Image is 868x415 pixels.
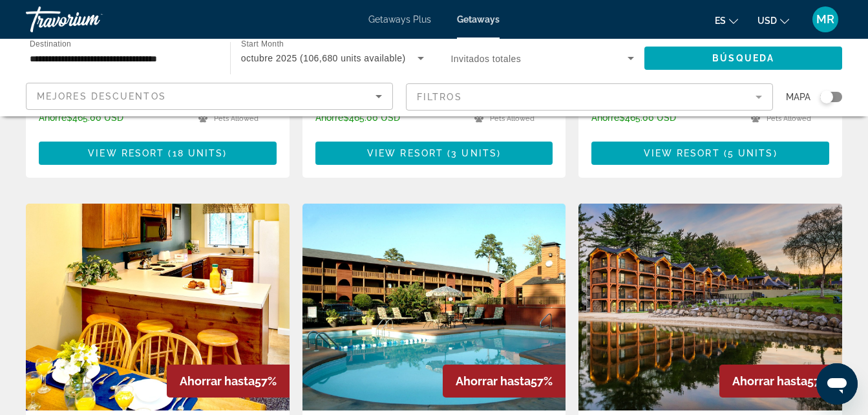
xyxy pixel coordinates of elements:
[457,14,500,25] a: Getaways
[39,112,67,123] span: Ahorre
[456,374,531,388] span: Ahorrar hasta
[816,13,834,26] span: MR
[443,365,566,398] div: 57%
[591,142,829,165] button: View Resort(5 units)
[644,148,720,158] span: View Resort
[315,142,553,165] button: View Resort(3 units)
[728,148,774,158] span: 5 units
[591,112,619,123] span: Ahorre
[757,16,777,26] span: USD
[809,6,842,33] button: User Menu
[578,204,842,410] img: DH97E01X.jpg
[302,204,566,410] img: 5023O01X.jpg
[719,365,842,398] div: 57%
[712,53,774,63] span: Búsqueda
[732,374,807,388] span: Ahorrar hasta
[39,142,277,165] button: View Resort(18 units)
[214,114,259,123] span: Pets Allowed
[26,204,290,410] img: D453I01X.jpg
[173,148,224,158] span: 18 units
[591,112,738,123] p: $465.00 USD
[164,148,227,158] span: ( )
[786,88,810,106] span: Mapa
[644,47,842,70] button: Búsqueda
[757,11,789,30] button: Change currency
[720,148,778,158] span: ( )
[451,54,522,64] span: Invitados totales
[180,374,255,388] span: Ahorrar hasta
[451,148,497,158] span: 3 units
[367,148,443,158] span: View Resort
[167,365,290,398] div: 57%
[30,39,71,48] span: Destination
[26,3,155,36] a: Travorium
[37,89,382,104] mat-select: Sort by
[88,148,164,158] span: View Resort
[315,112,343,123] span: Ahorre
[241,53,406,63] span: octubre 2025 (106,680 units available)
[406,83,773,111] button: Filter
[315,112,462,123] p: $465.00 USD
[368,14,431,25] a: Getaways Plus
[39,112,185,123] p: $465.00 USD
[715,16,726,26] span: es
[715,11,738,30] button: Change language
[816,363,858,405] iframe: Button to launch messaging window
[443,148,501,158] span: ( )
[767,114,811,123] span: Pets Allowed
[490,114,535,123] span: Pets Allowed
[241,40,284,48] span: Start Month
[37,91,166,101] span: Mejores descuentos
